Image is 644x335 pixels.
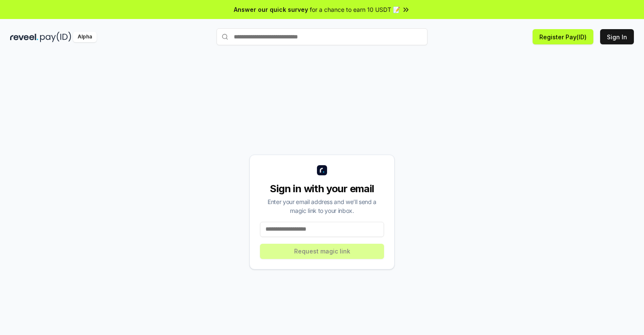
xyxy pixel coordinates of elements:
span: Answer our quick survey [234,5,308,14]
div: Alpha [73,32,97,42]
img: reveel_dark [10,32,38,42]
img: pay_id [40,32,71,42]
img: logo_small [317,165,327,175]
button: Register Pay(ID) [533,29,593,44]
div: Enter your email address and we’ll send a magic link to your inbox. [260,197,384,215]
div: Sign in with your email [260,182,384,196]
span: for a chance to earn 10 USDT 📝 [310,5,400,14]
button: Sign In [600,29,634,44]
